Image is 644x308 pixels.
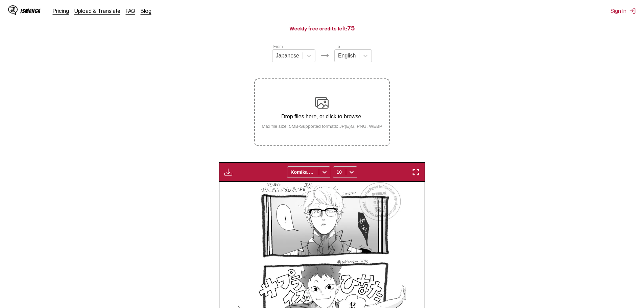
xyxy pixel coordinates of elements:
a: IsManga LogoIsManga [8,5,53,16]
label: From [273,44,283,49]
img: Download translated images [224,168,232,176]
img: Sign out [629,7,636,14]
button: Sign In [611,7,636,14]
div: IsManga [20,8,41,14]
span: 75 [347,25,355,32]
small: Max file size: 5MB • Supported formats: JP(E)G, PNG, WEBP [256,124,388,129]
a: Upload & Translate [74,7,120,14]
a: Blog [141,7,151,14]
img: Enter fullscreen [412,168,420,176]
a: FAQ [126,7,135,14]
h3: Weekly free credits left: [16,24,628,32]
p: Drop files here, or click to browse. [256,114,388,120]
label: To [336,44,340,49]
a: Pricing [53,7,69,14]
img: IsManga Logo [8,5,18,15]
img: Languages icon [321,51,329,60]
